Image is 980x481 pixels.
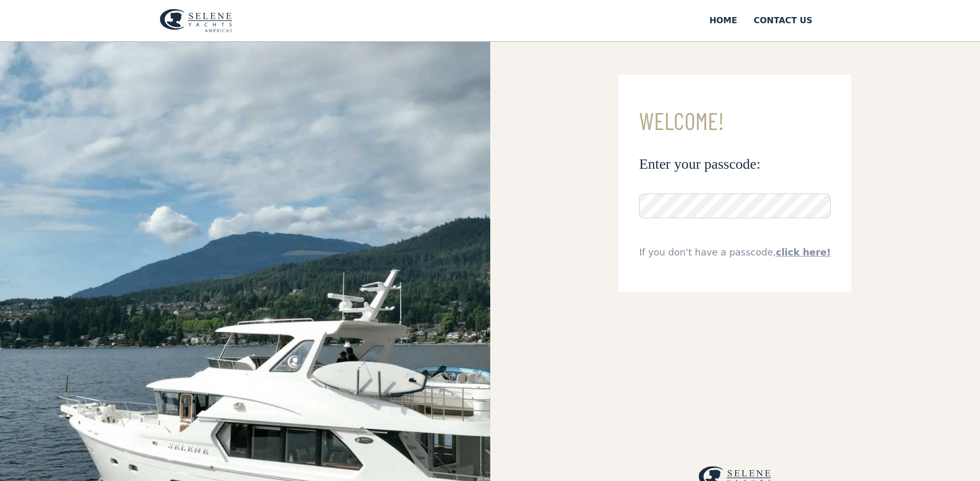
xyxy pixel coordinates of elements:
img: logo [160,9,232,33]
div: If you don't have a passcode, [639,245,831,259]
div: Contact US [754,14,813,27]
a: click here! [776,247,831,258]
form: Email Form [618,75,851,292]
div: Home [709,14,737,27]
h3: Enter your passcode: [639,155,831,173]
h3: Welcome! [639,108,831,134]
